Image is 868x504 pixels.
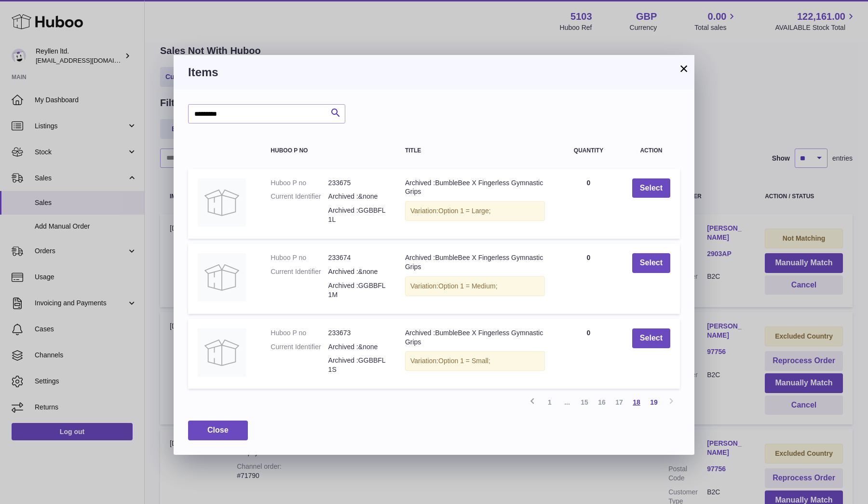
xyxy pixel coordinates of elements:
a: 17 [610,394,628,411]
div: Variation: [405,276,545,296]
td: 0 [555,319,623,389]
th: Quantity [555,138,623,163]
dt: Current Identifier [271,267,328,276]
span: Option 1 = Large; [438,207,491,215]
th: Title [395,138,555,163]
a: 15 [576,394,593,411]
button: Select [632,178,670,198]
a: 1 [541,394,558,411]
span: ... [558,394,576,411]
span: Option 1 = Small; [438,357,490,365]
dd: Archived :GGBBFL1S [328,356,386,374]
button: Select [632,253,670,273]
dt: Huboo P no [271,328,328,338]
button: × [678,63,690,74]
div: Variation: [405,351,545,371]
dd: Archived :GGBBFL1L [328,206,386,224]
div: Archived :BumbleBee X Fingerless Gymnastic Grips [405,253,545,272]
div: Archived :BumbleBee X Fingerless Gymnastic Grips [405,328,545,347]
td: 0 [555,169,623,239]
img: Archived :BumbleBee X Fingerless Gymnastic Grips [198,178,246,227]
dd: Archived :&none [328,192,386,201]
a: 19 [645,394,663,411]
a: 18 [628,394,645,411]
button: Select [632,328,670,348]
dd: Archived :&none [328,267,386,276]
img: Archived :BumbleBee X Fingerless Gymnastic Grips [198,328,246,377]
dd: Archived :GGBBFL1M [328,281,386,300]
img: Archived :BumbleBee X Fingerless Gymnastic Grips [198,253,246,301]
span: Close [207,426,229,434]
dt: Huboo P no [271,178,328,188]
td: 0 [555,244,623,314]
span: Option 1 = Medium; [438,282,498,290]
th: Action [623,138,680,163]
a: 16 [593,394,610,411]
th: Huboo P no [261,138,395,163]
button: Close [188,421,248,440]
div: Archived :BumbleBee X Fingerless Gymnastic Grips [405,178,545,197]
div: Variation: [405,201,545,221]
dd: 233675 [328,178,386,188]
dd: Archived :&none [328,342,386,352]
h3: Items [188,65,680,80]
dd: 233674 [328,253,386,262]
dd: 233673 [328,328,386,338]
dt: Current Identifier [271,342,328,352]
dt: Huboo P no [271,253,328,262]
dt: Current Identifier [271,192,328,201]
